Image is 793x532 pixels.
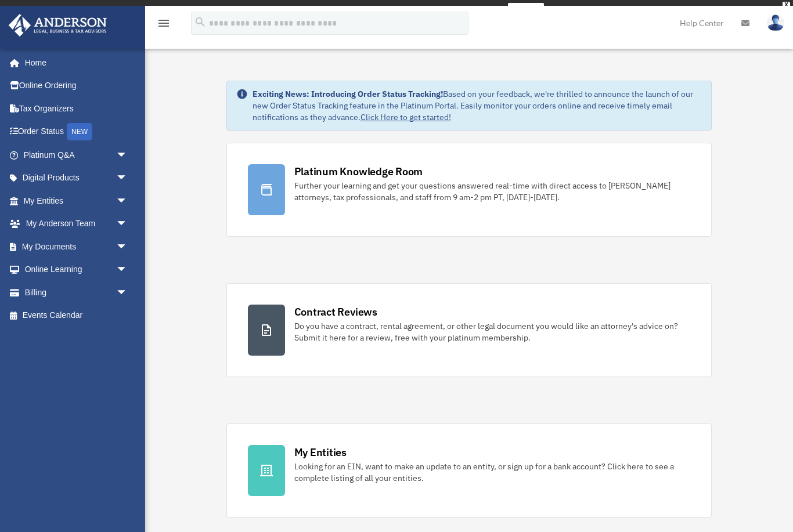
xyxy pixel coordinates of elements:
[8,258,145,281] a: Online Learningarrow_drop_down
[249,3,503,17] div: Get a chance to win 6 months of Platinum for free just by filling out this
[361,112,451,122] a: Click Here to get started!
[116,258,139,282] span: arrow_drop_down
[8,143,145,167] a: Platinum Q&Aarrow_drop_down
[783,2,790,9] div: close
[157,20,171,30] a: menu
[8,167,145,190] a: Digital Productsarrow_drop_down
[116,235,139,259] span: arrow_drop_down
[116,212,139,236] span: arrow_drop_down
[67,123,92,140] div: NEW
[253,88,702,123] div: Based on your feedback, we're thrilled to announce the launch of our new Order Status Tracking fe...
[508,3,544,17] a: survey
[767,15,784,31] img: User Pic
[294,320,691,343] div: Do you have a contract, rental agreement, or other legal document you would like an attorney's ad...
[8,235,145,258] a: My Documentsarrow_drop_down
[8,97,145,120] a: Tax Organizers
[294,164,423,179] div: Platinum Knowledge Room
[8,51,139,74] a: Home
[294,445,347,459] div: My Entities
[253,89,443,99] strong: Exciting News: Introducing Order Status Tracking!
[116,281,139,305] span: arrow_drop_down
[8,304,145,327] a: Events Calendar
[294,180,691,203] div: Further your learning and get your questions answered real-time with direct access to [PERSON_NAM...
[8,74,145,97] a: Online Ordering
[294,305,377,319] div: Contract Reviews
[226,283,712,377] a: Contract Reviews Do you have a contract, rental agreement, or other legal document you would like...
[116,189,139,213] span: arrow_drop_down
[8,120,145,144] a: Order StatusNEW
[226,143,712,237] a: Platinum Knowledge Room Further your learning and get your questions answered real-time with dire...
[116,167,139,190] span: arrow_drop_down
[294,461,691,484] div: Looking for an EIN, want to make an update to an entity, or sign up for a bank account? Click her...
[8,189,145,212] a: My Entitiesarrow_drop_down
[8,212,145,236] a: My Anderson Teamarrow_drop_down
[194,16,207,28] i: search
[157,16,171,30] i: menu
[116,143,139,167] span: arrow_drop_down
[226,424,712,517] a: My Entities Looking for an EIN, want to make an update to an entity, or sign up for a bank accoun...
[5,14,110,37] img: Anderson Advisors Platinum Portal
[8,281,145,304] a: Billingarrow_drop_down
